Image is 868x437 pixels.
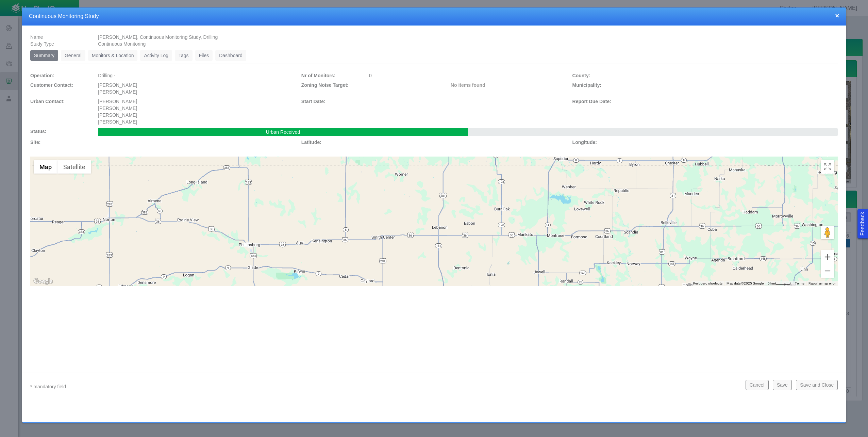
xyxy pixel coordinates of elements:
[88,50,138,61] a: Monitors & Location
[572,140,597,145] span: Longitude:
[30,129,46,134] span: Status:
[98,89,137,95] span: [PERSON_NAME]
[808,281,836,285] a: Report a map error
[98,41,146,47] span: Continuous Monitoring
[98,112,137,118] span: [PERSON_NAME]
[140,50,172,61] a: Activity Log
[821,264,834,278] button: Zoom out
[693,281,722,286] button: Keyboard shortcuts
[821,250,834,264] button: Zoom in
[572,99,611,104] span: Report Due Date:
[98,106,137,111] span: [PERSON_NAME]
[98,34,218,40] span: [PERSON_NAME], Continuous Monitoring Study, Drilling
[57,160,91,174] button: Show satellite imagery
[61,50,85,61] a: General
[98,73,115,78] span: Drilling -
[98,119,137,125] span: [PERSON_NAME]
[773,380,792,390] button: Save
[30,50,58,61] a: Summary
[30,41,54,47] span: Study Type
[301,73,335,78] span: Nr of Monitors:
[32,277,54,286] img: Google
[451,82,485,88] label: No items found
[821,160,834,174] button: Toggle Fullscreen in browser window
[34,160,57,174] button: Show street map
[369,73,372,78] span: 0
[98,128,468,136] div: Urban Received
[32,277,54,286] a: Open this area in Google Maps (opens a new window)
[727,281,764,285] span: Map data ©2025 Google
[215,50,246,61] a: Dashboard
[29,13,839,20] h4: Continuous Monitoring Study
[98,82,137,88] span: [PERSON_NAME]
[30,140,40,145] span: Site:
[30,34,43,40] span: Name
[30,99,65,104] span: Urban Contact:
[796,380,838,390] button: Save and Close
[30,73,54,78] span: Operation:
[30,383,740,391] p: * mandatory field
[766,281,793,286] button: Map Scale: 5 km per 42 pixels
[301,140,321,145] span: Latitude:
[572,73,590,78] span: County:
[821,226,834,239] button: Drag Pegman onto the map to open Street View
[835,12,839,19] button: close
[195,50,213,61] a: Files
[746,380,769,390] button: Cancel
[30,82,73,88] span: Customer Contact:
[175,50,193,61] a: Tags
[768,281,775,285] span: 5 km
[301,99,325,104] span: Start Date:
[301,82,349,88] span: Zoning Noise Target:
[98,99,137,104] span: [PERSON_NAME]
[572,82,602,88] span: Municipality:
[795,281,804,285] a: Terms (opens in new tab)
